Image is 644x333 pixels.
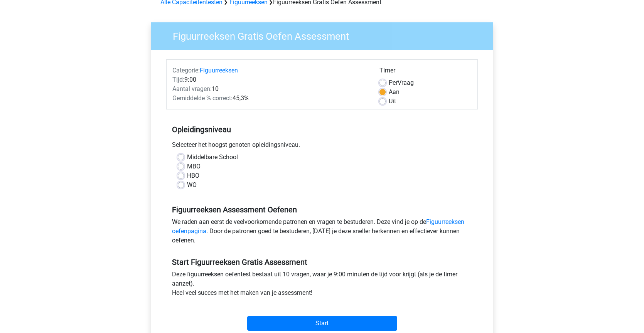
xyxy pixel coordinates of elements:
div: Deze figuurreeksen oefentest bestaat uit 10 vragen, waar je 9:00 minuten de tijd voor krijgt (als... [166,270,478,301]
label: HBO [187,171,199,180]
div: Selecteer het hoogst genoten opleidingsniveau. [166,140,478,153]
a: Figuurreeksen [200,67,238,74]
div: 9:00 [167,75,374,84]
span: Per [389,79,398,86]
h5: Figuurreeksen Assessment Oefenen [172,205,472,214]
label: Uit [389,97,396,106]
div: 45,3% [167,94,374,103]
span: Tijd: [172,76,184,83]
span: Categorie: [172,67,200,74]
div: We raden aan eerst de veelvoorkomende patronen en vragen te bestuderen. Deze vind je op de . Door... [166,217,478,248]
label: MBO [187,162,201,171]
label: Middelbare School [187,153,238,162]
span: Gemiddelde % correct: [172,94,233,102]
div: Timer [379,66,472,78]
span: Aantal vragen: [172,85,212,92]
label: WO [187,180,197,190]
div: 10 [167,84,374,94]
h5: Opleidingsniveau [172,122,472,137]
label: Aan [389,87,400,97]
input: Start [247,316,397,331]
label: Vraag [389,78,414,87]
h3: Figuurreeksen Gratis Oefen Assessment [164,27,487,42]
h5: Start Figuurreeksen Gratis Assessment [172,257,472,267]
